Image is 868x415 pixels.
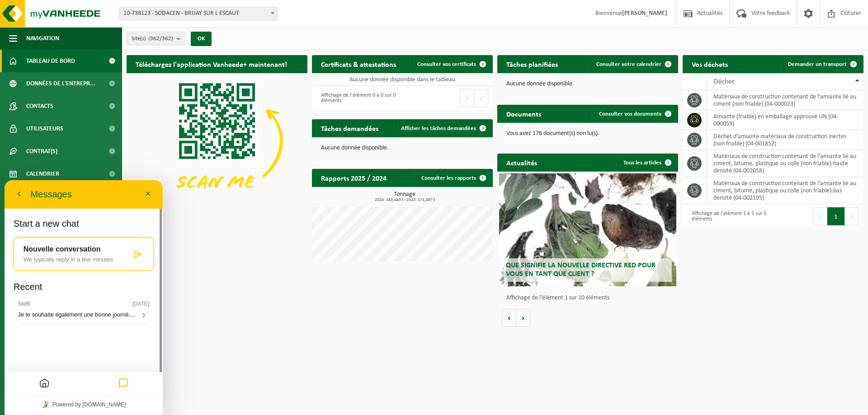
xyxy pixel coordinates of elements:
[596,61,661,67] span: Consulter votre calendrier
[497,105,550,122] h2: Documents
[460,89,474,107] button: Previous
[506,262,656,278] span: Que signifie la nouvelle directive RED pour vous en tant que client ?
[127,73,307,209] img: Download de VHEPlus App
[499,173,676,286] a: Que signifie la nouvelle directive RED pour vous en tant que client ?
[589,55,677,73] a: Consulter votre calendrier
[120,7,277,20] span: 10-738123 - SODACEN - BRUAY SUR L ESCAUT
[845,207,859,225] button: Next
[713,78,734,85] span: Déchet
[191,32,212,46] button: OK
[410,55,492,73] a: Consulter vos certificats
[26,50,75,72] span: Tableau de bord
[813,207,827,225] button: Previous
[119,7,278,20] span: 10-738123 - SODACEN - BRUAY SUR L ESCAUT
[401,126,476,131] span: Afficher les tâches demandées
[5,180,163,415] iframe: chat widget
[622,10,667,17] strong: [PERSON_NAME]
[321,145,484,151] p: Aucune donnée disponible.
[127,55,296,73] h2: Téléchargez l'application Vanheede+ maintenant!
[707,130,863,150] td: déchet d'amiante matériaux de construction inertes (non friable) (04-001852)
[497,55,567,73] h2: Tâches planifiées
[516,309,530,327] button: Volgende
[312,119,387,137] h2: Tâches demandées
[312,169,396,187] h2: Rapports 2025 / 2024
[687,206,769,226] div: Affichage de l'élément 1 à 5 sur 5 éléments
[592,105,677,123] a: Consulter vos documents
[26,140,57,163] span: Contrat(s)
[26,117,63,140] span: Utilisateurs
[707,150,863,177] td: matériaux de construction contenant de l'amiante lié au ciment, bitume, plastique ou colle (non f...
[474,89,488,107] button: Next
[312,55,405,73] h2: Certificats & attestations
[127,32,185,45] button: Site(s)(362/362)
[34,219,124,230] a: Powered by [DOMAIN_NAME]
[506,295,674,301] p: Affichage de l'élément 1 sur 10 éléments
[506,131,669,137] p: Vous avez 176 document(s) non lu(s).
[417,61,476,67] span: Consulter vos certificats
[14,130,548,138] span: Je te souhaite également une bonne journée. Si vous avez des questions concernant une vidange ou ...
[111,195,127,212] button: Messages
[312,73,493,86] td: Aucune donnée disponible dans le tableau
[707,110,863,130] td: amiante (friable) en emballage approuvé UN (04-000059)
[788,61,847,67] span: Demander un transport
[827,207,845,225] button: 1
[616,154,677,172] a: Tous les articles
[502,309,516,327] button: Vorige
[32,195,47,212] button: Home
[26,163,59,185] span: Calendrier
[781,55,863,73] a: Demander un transport
[683,55,737,73] h2: Vos déchets
[394,119,492,137] a: Afficher les tâches demandées
[132,32,173,46] span: Site(s)
[148,36,173,42] count: (362/362)
[497,154,546,171] h2: Actualités
[599,111,661,117] span: Consulter vos documents
[316,198,493,202] span: 2024: 483,485 t - 2025: 171,067 t
[316,191,493,202] h3: Tonnage
[707,90,863,110] td: matériaux de construction contenant de l'amiante lié au ciment (non friable) (04-000023)
[38,221,44,228] img: Tawky_16x16.svg
[26,27,59,50] span: Navigation
[707,177,863,204] td: Matériaux de construction contenant de l'amiante lié au ciment, bitume, plastique ou colle (non f...
[506,81,669,87] p: Aucune donnée disponible.
[414,169,492,187] a: Consulter les rapports
[316,88,398,108] div: Affichage de l'élément 0 à 0 sur 0 éléments
[26,95,53,117] span: Contacts
[26,72,95,95] span: Données de l'entrepr...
